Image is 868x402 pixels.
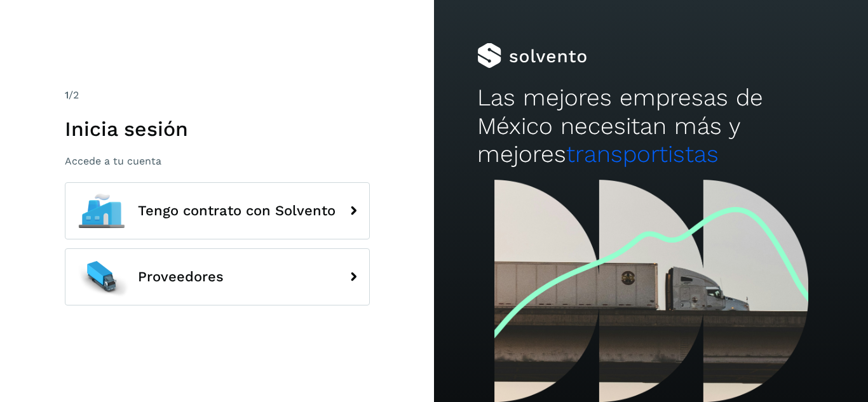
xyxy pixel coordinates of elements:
[566,140,719,168] span: transportistas
[477,84,824,168] h2: Las mejores empresas de México necesitan más y mejores
[65,248,370,305] button: Proveedores
[65,117,370,141] h1: Inicia sesión
[65,88,370,103] div: /2
[65,182,370,239] button: Tengo contrato con Solvento
[65,155,370,167] p: Accede a tu cuenta
[65,89,69,101] span: 1
[138,269,224,285] span: Proveedores
[138,203,336,218] span: Tengo contrato con Solvento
